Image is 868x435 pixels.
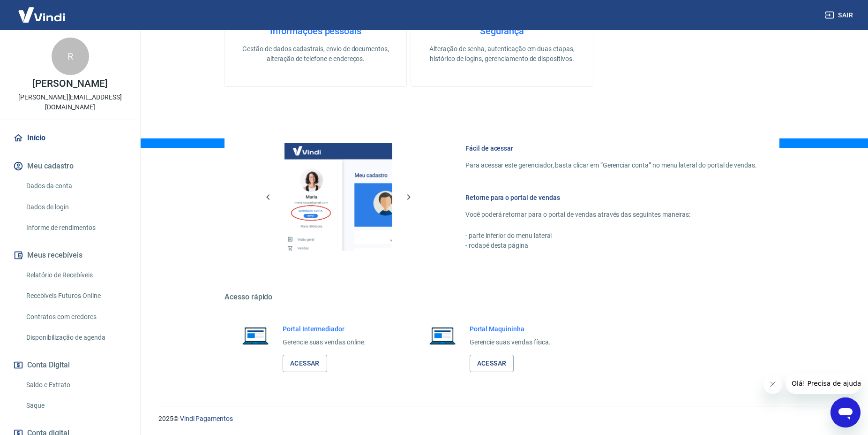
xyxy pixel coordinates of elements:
p: Gestão de dados cadastrais, envio de documentos, alteração de telefone e endereços. [240,44,391,64]
p: 2025 © [158,414,846,424]
a: Disponibilização de agenda [22,328,129,347]
span: Olá! Precisa de ajuda? [6,7,79,14]
button: Meu cadastro [11,156,129,176]
a: Vindi Pagamentos [180,415,233,422]
img: Imagem de um notebook aberto [423,324,462,347]
p: Gerencie suas vendas física. [470,337,551,347]
iframe: Button to launch messaging window [831,397,861,427]
a: Acessar [470,355,514,372]
a: Saldo e Extrato [22,375,129,395]
a: Dados da conta [22,176,129,196]
a: Contratos com credores [22,307,129,327]
div: R [52,38,89,75]
h4: Informações pessoais [240,25,391,37]
a: Relatório de Recebíveis [22,266,129,285]
p: - parte inferior do menu lateral [465,231,757,241]
p: Você poderá retornar para o portal de vendas através das seguintes maneiras: [465,210,757,220]
p: - rodapé desta página [465,241,757,251]
a: Acessar [283,355,327,372]
p: Para acessar este gerenciador, basta clicar em “Gerenciar conta” no menu lateral do portal de ven... [465,160,757,170]
p: Alteração de senha, autenticação em duas etapas, histórico de logins, gerenciamento de dispositivos. [426,44,577,64]
p: [PERSON_NAME][EMAIL_ADDRESS][DOMAIN_NAME] [7,92,133,112]
a: Dados de login [22,198,129,217]
img: Vindi [11,0,72,29]
button: Sair [823,7,857,24]
h6: Portal Intermediador [283,324,366,334]
a: Recebíveis Futuros Online [22,286,129,305]
p: [PERSON_NAME] [32,79,107,89]
a: Saque [22,396,129,415]
h6: Fácil de acessar [465,144,757,153]
button: Meus recebíveis [11,245,129,266]
iframe: Message from company [786,373,861,394]
h5: Acesso rápido [224,292,779,302]
h6: Retorne para o portal de vendas [465,193,757,202]
h4: Segurança [426,25,577,37]
button: Conta Digital [11,355,129,375]
h6: Portal Maquininha [470,324,551,334]
a: Início [11,128,129,148]
img: Imagem da dashboard mostrando o botão de gerenciar conta na sidebar no lado esquerdo [284,143,392,251]
a: Informe de rendimentos [22,218,129,237]
p: Gerencie suas vendas online. [283,337,366,347]
iframe: Close message [763,375,782,394]
img: Imagem de um notebook aberto [236,324,275,347]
